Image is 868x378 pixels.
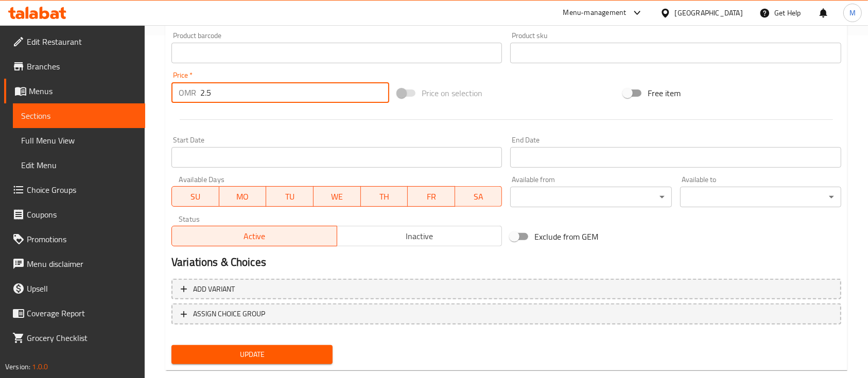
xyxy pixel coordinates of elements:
[27,35,137,48] span: Edit Restaurant
[510,43,841,63] input: Please enter product sku
[21,159,137,171] span: Edit Menu
[176,189,215,204] span: SU
[408,186,455,207] button: FR
[534,230,598,243] span: Exclude from GEM
[563,7,627,19] div: Menu-management
[5,360,30,373] span: Version:
[270,189,309,204] span: TU
[4,276,145,301] a: Upsell
[32,360,48,373] span: 1.0.0
[680,187,841,207] div: ​
[675,7,743,19] div: [GEOGRAPHIC_DATA]
[171,279,841,300] button: Add variant
[4,301,145,326] a: Coverage Report
[4,177,145,202] a: Choice Groups
[27,282,137,295] span: Upsell
[648,87,681,99] span: Free item
[223,189,263,204] span: MO
[4,251,145,276] a: Menu disclaimer
[13,103,145,128] a: Sections
[412,189,451,204] span: FR
[337,226,502,246] button: Inactive
[193,308,265,320] span: ASSIGN CHOICE GROUP
[4,202,145,227] a: Coupons
[27,60,137,73] span: Branches
[422,87,482,99] span: Price on selection
[176,229,333,244] span: Active
[266,186,314,207] button: TU
[4,29,145,54] a: Edit Restaurant
[27,233,137,245] span: Promotions
[4,79,145,103] a: Menus
[200,82,389,103] input: Please enter price
[171,186,219,207] button: SU
[341,229,498,244] span: Inactive
[459,189,498,204] span: SA
[4,326,145,350] a: Grocery Checklist
[180,348,324,361] span: Update
[314,186,361,207] button: WE
[171,303,841,325] button: ASSIGN CHOICE GROUP
[365,189,404,204] span: TH
[171,345,333,364] button: Update
[361,186,408,207] button: TH
[4,54,145,79] a: Branches
[27,332,137,344] span: Grocery Checklist
[171,226,337,246] button: Active
[13,128,145,153] a: Full Menu View
[27,258,137,270] span: Menu disclaimer
[318,189,357,204] span: WE
[193,283,235,296] span: Add variant
[27,184,137,196] span: Choice Groups
[27,208,137,221] span: Coupons
[21,134,137,147] span: Full Menu View
[29,85,137,97] span: Menus
[179,86,196,99] p: OMR
[849,7,856,19] span: M
[4,227,145,251] a: Promotions
[13,153,145,177] a: Edit Menu
[510,187,671,207] div: ​
[219,186,267,207] button: MO
[27,307,137,319] span: Coverage Report
[21,110,137,122] span: Sections
[171,43,502,63] input: Please enter product barcode
[455,186,502,207] button: SA
[171,255,841,270] h2: Variations & Choices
